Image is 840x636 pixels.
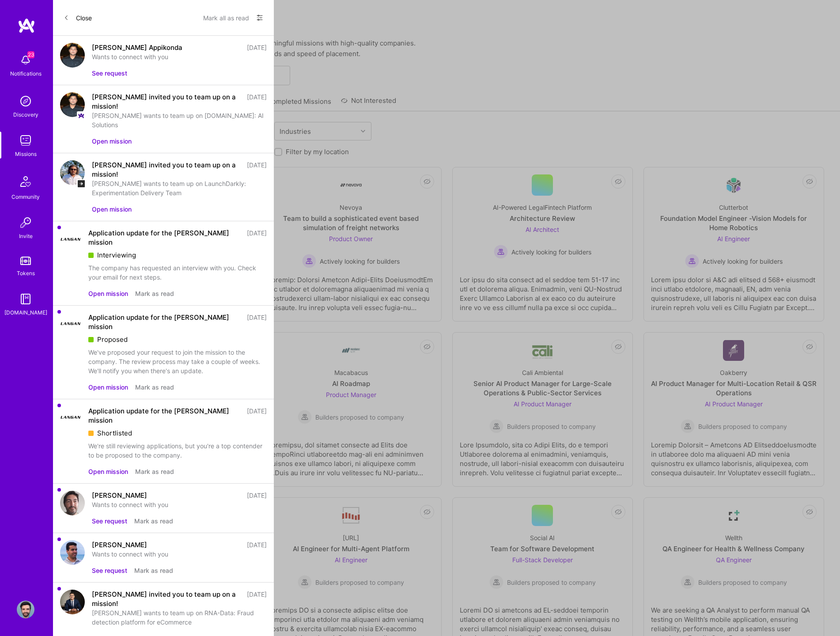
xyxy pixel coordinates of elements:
div: [DATE] [247,406,267,425]
img: Company logo [77,179,86,188]
div: Tokens [17,269,35,278]
img: user avatar [60,590,85,614]
div: [PERSON_NAME] wants to team up on [DOMAIN_NAME]: AI Solutions [92,111,267,129]
button: Open mission [88,382,128,392]
img: Invite [17,214,34,231]
button: See request [92,516,127,526]
button: See request [92,68,127,78]
div: We've proposed your request to join the mission to the company. The review process may take a cou... [88,348,267,375]
div: [DOMAIN_NAME] [4,308,47,317]
div: [DATE] [247,228,267,247]
button: Mark as read [135,382,174,392]
div: [PERSON_NAME] wants to team up on LaunchDarkly: Experimentation Delivery Team [92,179,267,197]
div: Application update for the [PERSON_NAME] mission [88,406,242,425]
img: Company logo [77,111,86,120]
div: [PERSON_NAME] Appikonda [92,43,182,52]
img: logo [18,18,35,34]
div: Interviewing [88,250,267,260]
div: Community [11,192,40,201]
div: [DATE] [247,491,267,500]
div: [DATE] [247,540,267,549]
img: user avatar [60,160,85,185]
div: [PERSON_NAME] [92,540,147,549]
div: Shortlisted [88,428,267,438]
div: Wants to connect with you [92,52,267,61]
div: [DATE] [247,313,267,331]
div: [DATE] [247,43,267,52]
button: Mark as read [135,289,174,298]
img: Company Logo [60,313,81,334]
button: Open mission [88,289,128,298]
div: The company has requested an interview with you. Check your email for next steps. [88,263,267,282]
img: user avatar [60,491,85,515]
button: Mark all as read [203,11,249,25]
div: Invite [19,231,33,241]
div: Missions [15,149,37,159]
div: [PERSON_NAME] invited you to team up on a mission! [92,590,242,608]
div: [PERSON_NAME] invited you to team up on a mission! [92,160,242,179]
div: [DATE] [247,160,267,179]
img: user avatar [60,92,85,117]
button: Close [64,11,92,25]
img: Community [15,171,36,192]
div: [DATE] [247,590,267,608]
img: tokens [20,257,31,265]
div: Application update for the [PERSON_NAME] mission [88,313,242,331]
button: See request [92,566,127,575]
div: [PERSON_NAME] invited you to team up on a mission! [92,92,242,111]
a: User Avatar [15,601,37,618]
button: Open mission [92,136,132,146]
img: Company Logo [60,228,81,250]
div: [PERSON_NAME] [92,491,147,500]
img: teamwork [17,132,34,149]
img: User Avatar [17,601,34,618]
div: Proposed [88,335,267,344]
button: Open mission [92,204,132,214]
div: [PERSON_NAME] wants to team up on RNA-Data: Fraud detection platform for eCommerce [92,608,267,627]
img: discovery [17,92,34,110]
img: user avatar [60,540,85,565]
button: Mark as read [134,516,173,526]
button: Mark as read [134,566,173,575]
img: guide book [17,290,34,308]
div: We're still reviewing applications, but you're a top contender to be proposed to the company. [88,441,267,460]
button: Open mission [88,467,128,476]
div: Discovery [13,110,38,119]
div: Application update for the [PERSON_NAME] mission [88,228,242,247]
div: Wants to connect with you [92,549,267,559]
div: [DATE] [247,92,267,111]
img: user avatar [60,43,85,68]
div: Wants to connect with you [92,500,267,509]
img: Company Logo [60,406,81,428]
button: Mark as read [135,467,174,476]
